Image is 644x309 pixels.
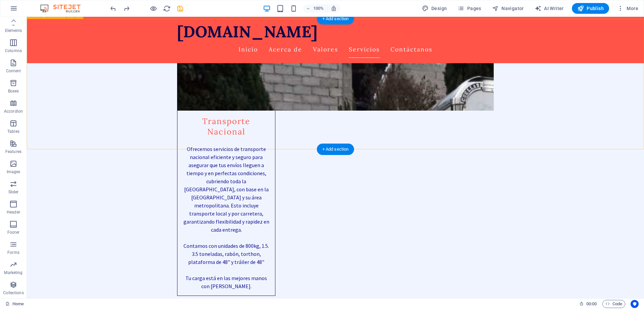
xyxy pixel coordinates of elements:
button: AI Writer [532,3,567,14]
span: Code [605,300,622,308]
p: Header [7,209,20,215]
i: On resize automatically adjust zoom level to fit chosen device. [331,5,337,11]
img: Editor Logo [39,4,89,12]
i: Undo: Change pages (Ctrl+Z) [109,5,117,12]
p: Content [6,68,21,74]
p: Tables [7,129,19,134]
span: Publish [577,5,604,12]
button: Publish [572,3,609,14]
span: AI Writer [535,5,564,12]
p: Slider [8,189,19,195]
p: Boxes [8,88,19,94]
button: Navigator [489,3,527,14]
button: 100% [303,4,327,12]
span: Navigator [492,5,524,12]
p: Accordion [4,109,23,114]
p: Columns [5,48,22,53]
button: reload [163,4,171,12]
span: Design [422,5,447,12]
span: : [591,301,592,306]
button: save [176,4,184,12]
button: More [614,3,641,14]
h6: Session time [579,300,597,308]
p: Collections [3,290,23,296]
p: Footer [7,230,19,235]
button: undo [109,4,117,12]
i: Reload page [163,5,171,12]
i: Redo: Change pages (Ctrl+Y, ⌘+Y) [123,5,130,12]
span: Pages [458,5,481,12]
button: Design [419,3,450,14]
p: Forms [7,250,19,255]
h6: 100% [313,4,324,12]
button: redo [122,4,130,12]
p: Elements [5,28,22,33]
button: Pages [455,3,484,14]
div: + Add section [317,144,354,155]
div: + Add section [317,13,354,25]
span: More [617,5,638,12]
p: Features [5,149,21,154]
button: Usercentrics [631,300,639,308]
span: 00 00 [586,300,597,308]
p: Images [7,169,20,175]
a: Home [5,300,24,308]
button: Code [602,300,625,308]
p: Marketing [4,270,22,275]
i: Save (Ctrl+S) [176,5,184,12]
div: Design (Ctrl+Alt+Y) [419,3,450,14]
button: Click here to leave preview mode and continue editing [149,4,157,12]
